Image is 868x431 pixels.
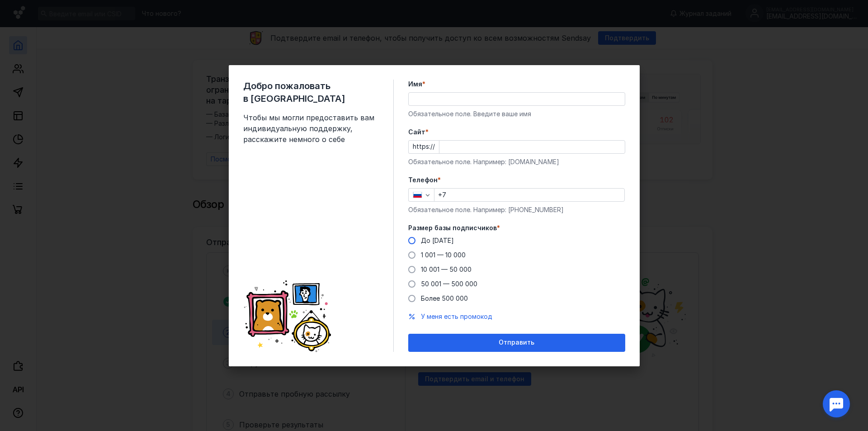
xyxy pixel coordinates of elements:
span: Добро пожаловать в [GEOGRAPHIC_DATA] [243,80,379,105]
span: У меня есть промокод [421,313,492,320]
div: Обязательное поле. Например: [DOMAIN_NAME] [408,157,625,166]
span: Cайт [408,128,425,137]
div: Обязательное поле. Например: [PHONE_NUMBER] [408,205,625,214]
span: Размер базы подписчиков [408,223,497,232]
button: Отправить [408,334,625,352]
div: Обязательное поле. Введите ваше имя [408,109,625,118]
span: Отправить [499,339,534,346]
button: У меня есть промокод [421,312,492,321]
span: Чтобы мы могли предоставить вам индивидуальную поддержку, расскажите немного о себе [243,112,379,145]
span: 10 001 — 50 000 [421,265,472,273]
span: 50 001 — 500 000 [421,280,477,288]
span: Телефон [408,175,438,185]
span: 1 001 — 10 000 [421,251,466,259]
span: Имя [408,80,422,89]
span: Более 500 000 [421,294,468,302]
span: До [DATE] [421,237,454,244]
